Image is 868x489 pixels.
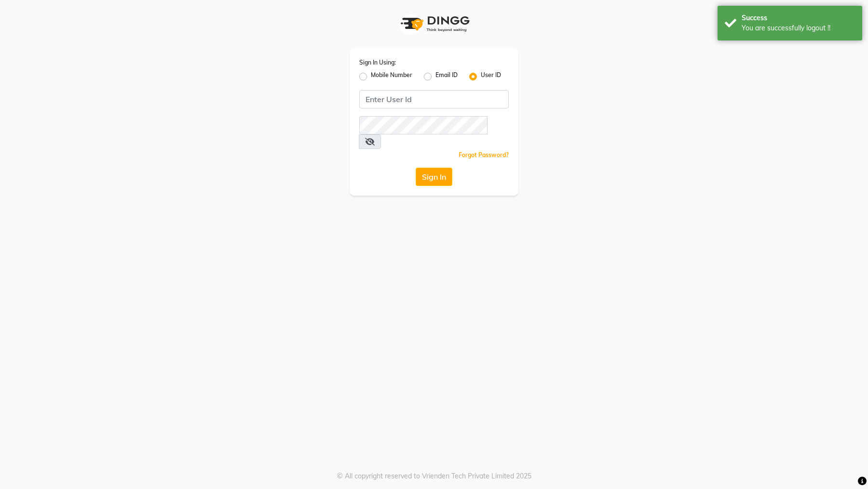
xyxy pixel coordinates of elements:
img: logo1.svg [395,10,473,38]
div: You are successfully logout !! [742,23,855,33]
div: Success [742,13,855,23]
input: Username [359,90,509,108]
label: Email ID [435,71,458,82]
label: Sign In Using: [359,58,396,67]
label: Mobile Number [371,71,412,82]
a: Forgot Password? [459,151,509,159]
button: Sign In [416,168,452,186]
input: Username [359,116,488,134]
label: User ID [481,71,501,82]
